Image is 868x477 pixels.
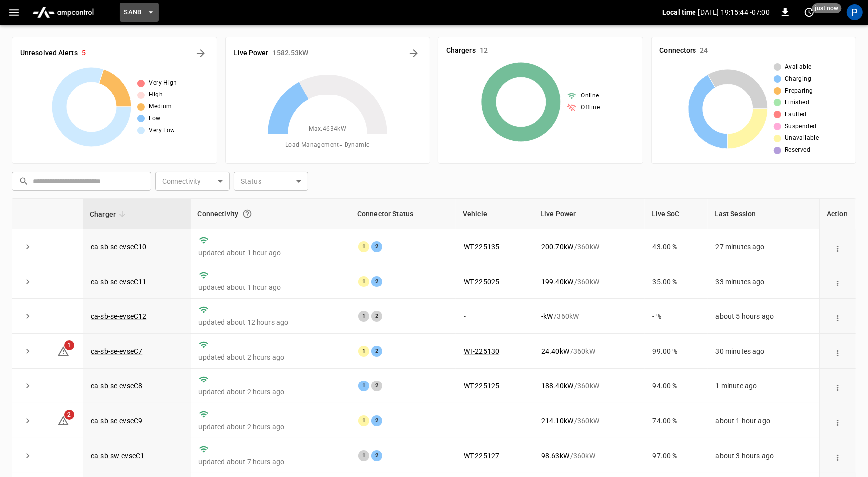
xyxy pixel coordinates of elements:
a: WT-225125 [464,382,499,390]
span: Medium [149,102,172,112]
div: 1 [358,450,369,461]
div: 2 [371,346,382,357]
td: 35.00 % [645,264,708,299]
button: Connection between the charger and our software. [238,205,256,223]
span: Available [785,62,812,72]
td: 33 minutes ago [708,264,819,299]
div: / 360 kW [541,416,637,426]
a: ca-sb-se-evseC11 [91,278,146,286]
button: set refresh interval [801,4,817,20]
h6: 24 [700,45,708,56]
span: just now [812,3,842,13]
span: Reserved [785,145,810,155]
span: Charging [785,74,811,84]
td: 94.00 % [645,369,708,403]
div: 1 [358,415,369,426]
div: / 360 kW [541,311,637,321]
div: 2 [371,311,382,322]
a: ca-sb-se-evseC10 [91,243,146,251]
td: about 3 hours ago [708,438,819,473]
h6: 12 [480,45,488,56]
p: updated about 12 hours ago [199,317,343,327]
span: Finished [785,98,809,108]
button: expand row [20,239,35,254]
div: action cell options [831,451,845,461]
h6: Chargers [446,45,476,56]
span: Max. 4634 kW [309,124,346,134]
button: expand row [20,413,35,428]
h6: Unresolved Alerts [20,48,78,59]
td: 74.00 % [645,403,708,438]
th: Vehicle [456,199,533,229]
div: 1 [358,311,369,322]
td: 27 minutes ago [708,229,819,264]
th: Connector Status [350,199,456,229]
a: ca-sb-se-evseC9 [91,417,142,425]
p: 199.40 kW [541,277,573,286]
img: ampcontrol.io logo [28,3,98,22]
span: Faulted [785,110,807,120]
td: - [456,403,533,438]
h6: 1582.53 kW [273,48,309,59]
span: Offline [581,103,600,113]
div: 2 [371,241,382,252]
p: updated about 1 hour ago [199,283,343,292]
div: 1 [358,381,369,391]
div: / 360 kW [541,277,637,286]
td: 30 minutes ago [708,334,819,369]
td: 1 minute ago [708,369,819,403]
td: - % [645,299,708,334]
span: Online [581,91,599,101]
a: ca-sb-se-evseC12 [91,312,146,320]
span: Preparing [785,86,813,96]
div: action cell options [831,242,845,252]
button: All Alerts [193,45,209,61]
span: High [149,90,163,100]
td: - [456,299,533,334]
a: 1 [57,347,69,355]
a: WT-225135 [464,243,499,251]
p: 214.10 kW [541,416,573,426]
button: expand row [20,448,35,463]
p: 24.40 kW [541,346,569,356]
span: SanB [124,7,142,18]
span: Unavailable [785,133,819,143]
button: expand row [20,344,35,359]
p: updated about 1 hour ago [199,248,343,258]
div: profile-icon [847,4,863,20]
div: / 360 kW [541,381,637,391]
div: 1 [358,346,369,357]
p: 200.70 kW [541,242,573,252]
button: expand row [20,309,35,324]
div: action cell options [831,416,845,426]
button: SanB [120,3,159,22]
button: expand row [20,274,35,289]
div: 2 [371,450,382,461]
h6: Live Power [234,48,269,59]
div: action cell options [831,311,845,321]
div: 2 [371,276,382,287]
div: action cell options [831,346,845,356]
td: 99.00 % [645,334,708,369]
div: 2 [371,381,382,391]
th: Live SoC [645,199,708,229]
span: Very Low [149,126,174,136]
a: WT-225127 [464,452,499,460]
th: Last Session [708,199,819,229]
p: 188.40 kW [541,381,573,391]
div: 2 [371,415,382,426]
div: Connectivity [198,205,344,223]
span: Load Management = Dynamic [285,140,370,150]
span: Low [149,114,160,124]
p: Local time [662,7,696,17]
div: / 360 kW [541,346,637,356]
span: 1 [64,340,74,350]
h6: 5 [82,48,86,59]
a: ca-sb-se-evseC7 [91,347,142,355]
td: 43.00 % [645,229,708,264]
div: / 360 kW [541,451,637,461]
button: expand row [20,379,35,393]
div: 1 [358,276,369,287]
a: 2 [57,416,69,424]
th: Action [819,199,856,229]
